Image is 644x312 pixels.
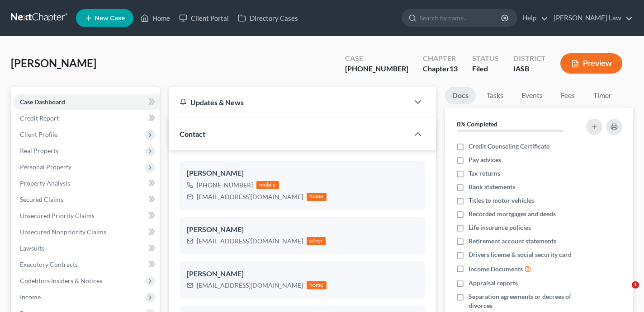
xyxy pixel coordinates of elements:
span: Credit Report [20,114,59,122]
a: Executory Contracts [13,256,160,273]
span: Unsecured Priority Claims [20,212,95,219]
span: Unsecured Nonpriority Claims [20,228,106,236]
div: other [307,237,326,245]
div: Chapter [423,64,458,74]
span: Case Dashboard [20,98,65,106]
span: Property Analysis [20,179,70,187]
div: [EMAIL_ADDRESS][DOMAIN_NAME] [197,192,303,201]
strong: 0% Completed [457,120,497,128]
span: New Case [95,15,125,22]
span: Bank statements [469,182,515,191]
span: Income [20,293,41,301]
a: Case Dashboard [13,94,160,110]
span: [PERSON_NAME] [11,56,96,70]
span: Codebtors Insiders & Notices [20,277,102,284]
div: Case [345,53,408,64]
span: Recorded mortgages and deeds [469,210,556,219]
span: Income Documents [469,265,523,274]
a: Events [514,87,550,104]
a: [PERSON_NAME] Law [549,10,633,26]
span: Pay advices [469,155,501,164]
span: 13 [450,64,458,73]
div: IASB [513,64,546,74]
span: Lawsuits [20,244,44,252]
div: [PHONE_NUMBER] [197,181,253,190]
div: Status [472,53,499,64]
a: Directory Cases [233,10,303,26]
span: Executory Contracts [20,261,78,268]
span: 1 [632,281,639,289]
div: Updates & News [180,98,398,107]
span: Real Property [20,147,59,154]
span: Titles to motor vehicles [469,196,534,205]
span: Credit Counseling Certificate [469,142,549,151]
a: Home [136,10,175,26]
a: Fees [554,87,582,104]
div: [PERSON_NAME] [187,269,418,279]
div: home [307,281,327,289]
div: [PERSON_NAME] [187,224,418,235]
span: Tax returns [469,169,500,178]
span: Drivers license & social security card [469,250,572,259]
div: District [513,53,546,64]
a: Tasks [479,87,511,104]
span: Secured Claims [20,196,63,203]
a: Secured Claims [13,191,160,208]
span: Life insurance policies [469,223,531,232]
a: Help [518,10,548,26]
button: Preview [560,53,622,74]
a: Unsecured Priority Claims [13,208,160,224]
span: Personal Property [20,163,71,171]
span: Retirement account statements [469,237,556,246]
span: Appraisal reports [469,279,518,288]
a: Property Analysis [13,175,160,191]
span: Contact [180,130,205,138]
a: Unsecured Nonpriority Claims [13,224,160,240]
a: Docs [445,87,476,104]
div: [PHONE_NUMBER] [345,64,408,74]
div: home [307,193,327,201]
a: Client Portal [175,10,233,26]
a: Lawsuits [13,240,160,256]
div: Chapter [423,53,458,64]
div: Filed [472,64,499,74]
span: Separation agreements or decrees of divorces [469,292,578,310]
span: Client Profile [20,130,57,138]
div: mobile [256,181,279,189]
iframe: Intercom live chat [613,281,635,303]
div: [EMAIL_ADDRESS][DOMAIN_NAME] [197,281,303,290]
div: [PERSON_NAME] [187,168,418,179]
a: Credit Report [13,110,160,126]
div: [EMAIL_ADDRESS][DOMAIN_NAME] [197,237,303,246]
a: Timer [586,87,619,104]
input: Search by name... [420,9,502,26]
